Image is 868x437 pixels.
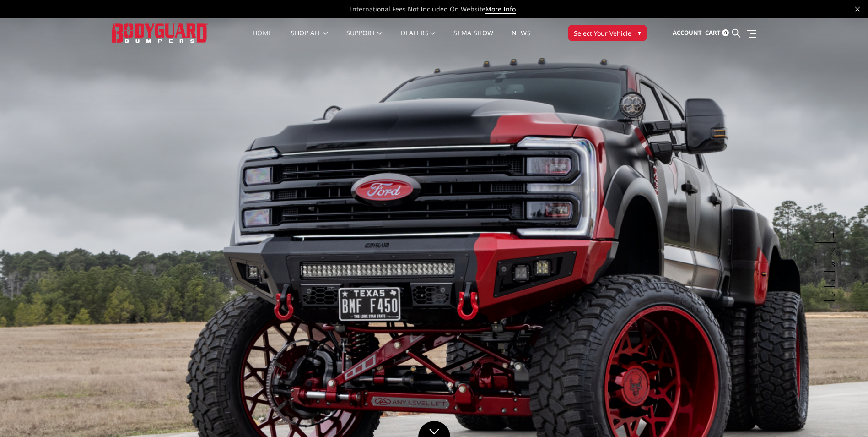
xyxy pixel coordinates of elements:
[574,28,631,38] span: Select Your Vehicle
[826,287,835,301] button: 5 of 5
[638,28,641,38] span: ▾
[826,228,835,243] button: 1 of 5
[826,243,835,257] button: 2 of 5
[673,21,702,45] a: Account
[291,30,328,48] a: shop all
[568,25,647,41] button: Select Your Vehicle
[112,23,208,42] img: BODYGUARD BUMPERS
[512,30,530,48] a: News
[401,30,436,48] a: Dealers
[346,30,383,48] a: Support
[673,28,702,37] span: Account
[705,21,729,45] a: Cart 0
[826,257,835,272] button: 3 of 5
[826,272,835,287] button: 4 of 5
[453,30,493,48] a: SEMA Show
[418,421,450,437] a: Click to Down
[722,29,729,36] span: 0
[253,30,272,48] a: Home
[485,5,516,14] a: More Info
[705,28,721,37] span: Cart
